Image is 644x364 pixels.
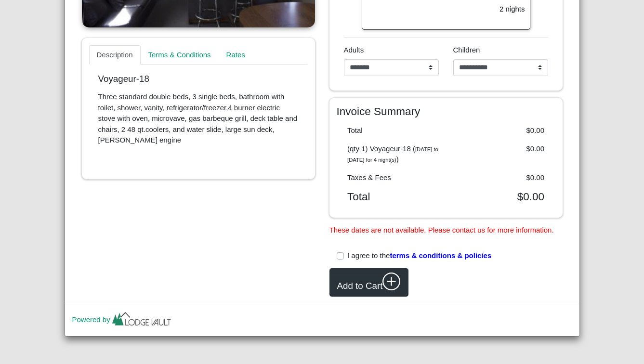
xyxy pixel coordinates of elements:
[219,45,253,65] a: Rates
[446,172,552,183] div: $0.00
[347,250,491,261] label: I agree to the
[453,46,480,54] span: Children
[340,143,446,165] div: (qty 1) Voyageur-18 ( )
[344,46,364,54] span: Adults
[499,5,525,13] h6: 2 nights
[72,315,173,324] a: Powered by
[98,91,299,146] p: Three standard double beds, 3 single beds, bathroom with toilet, shower, vanity, refrigerator/fre...
[390,251,491,260] span: terms & conditions & policies
[382,273,401,291] svg: plus circle
[98,74,299,85] p: Voyageur-18
[446,125,552,136] div: $0.00
[89,45,141,65] a: Description
[110,310,173,331] img: lv-small.ca335149.png
[340,172,446,183] div: Taxes & Fees
[329,225,563,236] li: These dates are not available. Please contact us for more information.
[337,105,555,118] h4: Invoice Summary
[340,190,446,203] div: Total
[446,143,552,165] div: $0.00
[329,268,408,297] button: Add to Cartplus circle
[446,190,552,203] div: $0.00
[340,125,446,136] div: Total
[141,45,219,65] a: Terms & Conditions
